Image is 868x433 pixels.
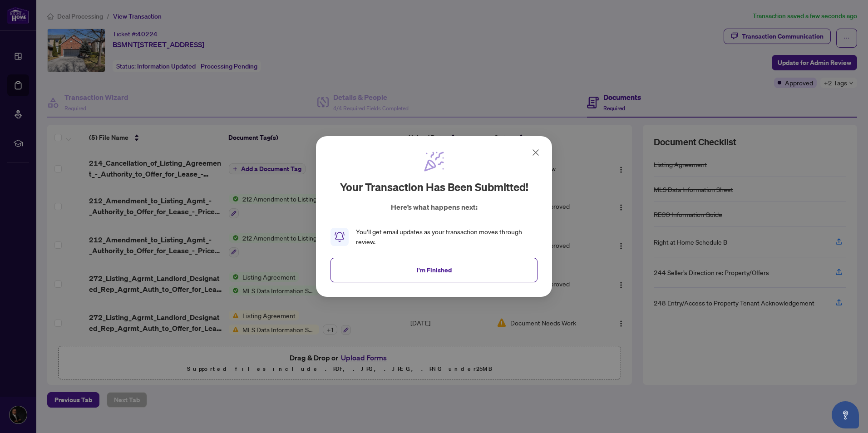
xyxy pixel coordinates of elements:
[356,227,538,247] div: You’ll get email updates as your transaction moves through review.
[391,202,478,212] p: Here’s what happens next:
[417,263,452,277] span: I'm Finished
[330,258,538,282] button: I'm Finished
[340,180,528,194] h2: Your transaction has been submitted!
[832,401,859,428] button: Open asap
